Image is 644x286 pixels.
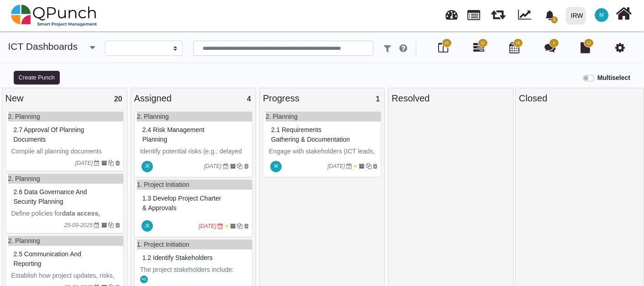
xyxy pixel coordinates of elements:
[509,42,519,53] i: Calendar
[327,163,345,169] i: [DATE]
[271,126,350,143] span: #83161
[581,42,590,53] i: Document Library
[115,222,120,228] i: Delete
[14,71,60,85] button: Create Punch
[445,40,449,47] span: 25
[141,220,153,232] span: Japheth Karumwa
[481,40,485,47] span: 32
[244,164,249,169] i: Delete
[8,237,40,244] a: 2. Planning
[438,42,448,53] i: Board
[545,42,555,53] i: Punch Discussion
[366,164,372,169] i: Clone
[539,0,562,29] a: bell fill1
[11,147,120,195] p: Compile all planning documents (requirements specification, scope statement, WBS, risk register, ...
[225,223,229,229] i: Medium
[561,0,589,31] a: IRW
[14,250,82,267] span: #83503
[64,222,93,228] i: 25-09-2025
[551,16,558,23] span: 1
[244,223,249,229] i: Delete
[230,164,236,169] i: Archive
[142,254,213,261] span: #83159
[473,46,484,53] a: 32
[94,222,99,228] i: Due Date
[11,209,120,276] p: Define policies for with organizational standards. This ensures dashboards handle sensitive ICT, ...
[145,224,150,228] span: JK
[108,222,114,228] i: Clone
[108,160,114,166] i: Clone
[218,223,223,229] i: Due Date
[223,164,229,169] i: Due Date
[5,91,124,105] div: New
[376,95,380,103] span: 1
[589,0,614,30] a: M
[137,241,189,248] a: 1. Project Initiation
[445,5,458,19] span: Dashboard
[467,6,480,20] span: Projects
[137,113,169,120] a: 2. Planning
[142,126,204,143] span: #83502
[595,8,608,22] span: Muhammad.shoaib
[141,161,153,172] span: Japheth Karumwa
[14,126,84,143] span: #83506
[513,0,539,31] div: Dynamic Report
[519,91,640,105] div: Closed
[101,160,107,166] i: Archive
[392,91,510,105] div: Resolved
[571,8,583,24] div: IRW
[204,163,222,169] i: [DATE]
[359,164,364,169] i: Archive
[8,41,78,52] a: ICT Dashboards
[247,95,251,103] span: 4
[263,91,381,105] div: Progress
[14,188,87,205] span: #83505
[8,113,40,120] a: 2. Planning
[94,160,99,166] i: Due Date
[269,147,377,262] p: Engage with stakeholders (ICT leads, system owners, senior management) to capture . Identify whic...
[266,113,298,120] a: 2. Planning
[616,5,632,22] i: Home
[399,44,407,53] i: e.g: punch or !ticket or &category or #label or @username or $priority or *iteration or ^addition...
[137,181,189,188] a: 1. Project Initiation
[237,164,242,169] i: Clone
[199,223,216,229] i: [DATE]
[354,164,357,169] i: Medium
[134,91,252,105] div: Assigned
[473,42,484,53] i: Gantt
[145,164,150,169] span: JK
[141,278,146,281] span: AQ
[140,265,249,275] p: The project stakeholders include:
[8,175,40,182] a: 2. Planning
[597,74,630,81] b: Multiselect
[140,147,249,223] p: Identify potential risks (e.g., delayed data access, poor data quality, integration challenges, A...
[542,7,558,23] div: Notification
[270,161,282,172] span: Muhammad.shoaib
[346,164,352,169] i: Due Date
[11,2,97,29] img: qpunch-sp.fa6292f.png
[491,5,505,20] span: Releases
[142,195,221,212] span: #83160
[101,222,107,228] i: Archive
[274,164,278,169] span: M
[140,275,148,283] span: Aamar Qayum
[516,40,520,47] span: 25
[553,40,555,47] span: 3
[237,223,242,229] i: Clone
[115,160,120,166] i: Delete
[586,40,591,47] span: 12
[599,12,604,18] span: M
[114,95,122,103] span: 20
[545,11,555,20] svg: bell fill
[230,223,236,229] i: Archive
[75,160,93,166] i: [DATE]
[373,164,377,169] i: Delete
